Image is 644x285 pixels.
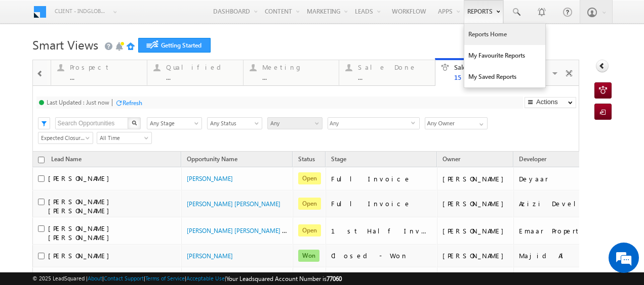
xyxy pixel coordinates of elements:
a: Prospect... [51,60,147,85]
div: 1st Half Invoice [331,226,432,235]
a: My Saved Reports [464,66,545,87]
span: [PERSON_NAME] [PERSON_NAME] [48,224,114,242]
a: Any [267,117,323,129]
em: Start Chat [138,218,184,232]
div: Majid Al Futtaim [519,251,620,260]
a: Sale Done... [339,60,435,85]
div: Full Invoice [331,199,432,208]
div: Emaar Properties [519,226,620,235]
a: Acceptable Use [186,275,225,281]
div: Any [328,117,420,129]
a: Contact Support [104,275,144,281]
div: Meeting [262,63,333,71]
span: Any [268,119,319,128]
a: Reports Home [464,24,545,45]
span: Lead Name [46,154,87,167]
span: Stage [331,155,346,163]
span: © 2025 LeadSquared | | | | | [32,274,342,283]
span: Open [298,198,321,210]
span: [PERSON_NAME] [48,251,114,260]
input: Search Opportunities [55,117,129,129]
div: ... [358,73,429,81]
a: [PERSON_NAME] [PERSON_NAME] [187,200,280,208]
span: Smart Views [32,36,98,53]
span: Developer [519,155,546,163]
div: ... [166,73,237,81]
span: Owner [442,155,460,163]
a: Getting Started [138,38,211,53]
a: About [88,275,102,281]
a: Any Status [207,117,262,129]
div: Azizi Developments [519,199,620,208]
button: Actions [525,97,576,108]
a: Stage [326,154,351,167]
textarea: Type your message and hit 'Enter' [13,93,185,210]
a: Any Stage [147,117,202,129]
a: All Time [97,132,152,144]
div: Closed - Won [331,251,432,260]
div: Prospect [70,63,141,71]
div: Chat with us now [53,53,170,66]
div: Minimize live chat window [166,5,190,29]
div: [PERSON_NAME] [442,251,509,260]
span: Won [298,250,319,262]
a: Qualified... [147,60,244,85]
span: Open [298,224,321,236]
a: Meeting... [243,60,340,85]
div: Full Invoice [331,174,432,183]
span: All Time [97,133,148,142]
span: Opportunity Name [187,155,237,163]
img: Search [132,120,137,125]
div: ... [70,73,141,81]
span: [PERSON_NAME] [48,174,114,182]
span: Client - indglobal1 (77060) [55,6,108,16]
a: Opportunity Name [182,154,243,167]
div: ... [262,73,333,81]
div: Qualified [166,63,237,71]
div: 15 [454,73,525,81]
div: Refresh [123,99,142,107]
a: Expected Closure Date [38,132,93,144]
div: Sale Punch [454,63,525,71]
a: [PERSON_NAME] [PERSON_NAME] - Sale Punch [187,226,315,234]
span: Any Stage [147,119,198,128]
a: Terms of Service [145,275,185,281]
a: Show All Items [474,118,487,128]
div: [PERSON_NAME] [442,174,509,183]
span: 77060 [327,275,342,282]
a: My Favourite Reports [464,45,545,66]
span: Open [298,172,321,184]
div: [PERSON_NAME] [442,199,509,208]
span: Any Status [208,119,259,128]
a: Status [293,154,320,167]
span: select [411,120,419,125]
img: d_60004797649_company_0_60004797649 [17,53,43,66]
a: [PERSON_NAME] [187,252,233,260]
a: Sale Punch15Details [435,58,532,86]
div: Last Updated : Just now [47,99,109,106]
span: [PERSON_NAME] [PERSON_NAME] [48,197,114,215]
a: [PERSON_NAME] [187,175,233,182]
span: Expected Closure Date [38,133,90,142]
span: Any [328,118,411,129]
span: Your Leadsquared Account Number is [226,275,342,282]
input: Check all records [38,157,45,163]
div: [PERSON_NAME] [442,226,509,235]
div: Deyaar [519,174,620,183]
a: Developer [514,154,551,167]
input: Type to Search [425,117,488,129]
div: Sale Done [358,63,429,71]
